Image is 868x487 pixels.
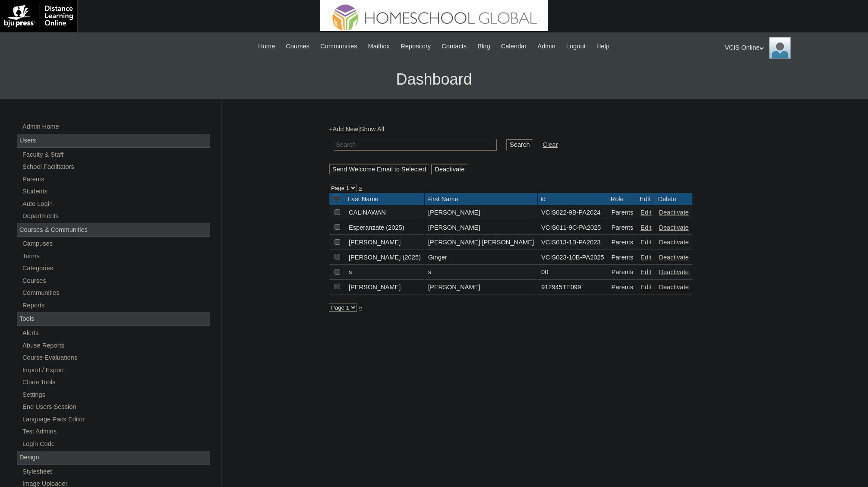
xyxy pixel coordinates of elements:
a: Blog [473,41,494,51]
h3: Dashboard [4,60,864,99]
td: Edit [637,193,655,206]
div: Courses & Communities [17,223,210,237]
td: s [345,265,424,280]
img: logo-white.png [4,4,73,28]
a: Logout [562,41,590,51]
a: » [359,184,362,191]
td: Parents [608,280,637,295]
a: Contacts [437,41,471,51]
a: Edit [641,224,651,231]
a: Deactivate [659,254,688,261]
span: Admin [537,41,556,51]
a: Deactivate [659,269,688,275]
td: [PERSON_NAME] [345,280,424,295]
span: Mailbox [368,41,390,51]
td: 912945TE099 [538,280,608,295]
td: Last Name [345,193,424,206]
td: Ginger [425,250,537,265]
input: Deactivate [431,164,468,175]
td: VCIS013-1B-PA2023 [538,235,608,250]
span: Calendar [501,41,527,51]
input: Send Welcome Email to Selected [329,164,429,175]
a: Edit [641,254,651,261]
a: Terms [22,251,210,262]
a: Faculty & Staff [22,149,210,160]
a: Alerts [22,328,210,338]
a: Edit [641,269,651,275]
a: Parents [22,174,210,185]
a: Admin Home [22,121,210,132]
img: VCIS Online Admin [769,37,791,59]
a: Reports [22,300,210,311]
a: Edit [641,239,651,246]
input: Search [334,139,497,151]
td: 00 [538,265,608,280]
a: Deactivate [659,224,688,231]
a: Settings [22,389,210,400]
div: + | [329,125,756,175]
a: Login Code [22,439,210,449]
a: Clone Tools [22,377,210,388]
a: Help [592,41,614,51]
a: Test Admins [22,426,210,437]
div: VCIS Online [725,37,859,59]
a: Deactivate [659,209,688,216]
a: Stylesheet [22,466,210,477]
span: Home [258,41,275,51]
a: Import / Export [22,365,210,376]
span: Blog [477,41,490,51]
a: » [359,304,362,311]
span: Help [597,41,609,51]
td: [PERSON_NAME] [425,221,537,235]
a: Calendar [497,41,531,51]
a: Communities [316,41,362,51]
a: Deactivate [659,239,688,246]
a: Communities [22,288,210,298]
a: School Facilitators [22,161,210,172]
div: Users [17,134,210,148]
a: Admin [533,41,560,51]
span: Contacts [442,41,467,51]
a: Add New [332,126,358,133]
input: Search [506,139,533,151]
td: First Name [425,193,537,206]
a: Abuse Reports [22,340,210,351]
a: Deactivate [659,284,688,291]
a: Departments [22,211,210,221]
td: [PERSON_NAME] [PERSON_NAME] [425,235,537,250]
td: [PERSON_NAME] [425,206,537,220]
a: Show All [360,126,384,133]
td: [PERSON_NAME] (2025) [345,250,424,265]
span: Courses [286,41,309,51]
td: Parents [608,265,637,280]
a: Mailbox [364,41,395,51]
a: Language Pack Editor [22,414,210,425]
td: s [425,265,537,280]
td: VCIS011-9C-PA2025 [538,221,608,235]
div: Design [17,451,210,465]
a: Campuses [22,238,210,249]
span: Repository [401,41,431,51]
a: Clear [543,141,558,148]
td: Role [608,193,637,206]
td: Delete [655,193,692,206]
a: Courses [281,41,314,51]
a: End Users Session [22,402,210,412]
td: Parents [608,221,637,235]
td: Parents [608,235,637,250]
td: Esperanzate (2025) [345,221,424,235]
td: CALINAWAN [345,206,424,220]
td: [PERSON_NAME] [425,280,537,295]
a: Course Evaluations [22,352,210,363]
td: VCIS022-9B-PA2024 [538,206,608,220]
a: Students [22,186,210,197]
a: Edit [641,209,651,216]
a: Courses [22,275,210,286]
a: Edit [641,284,651,291]
span: Logout [566,41,586,51]
a: Categories [22,263,210,274]
a: Auto Login [22,199,210,209]
div: Tools [17,312,210,326]
td: Parents [608,206,637,220]
td: Parents [608,250,637,265]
